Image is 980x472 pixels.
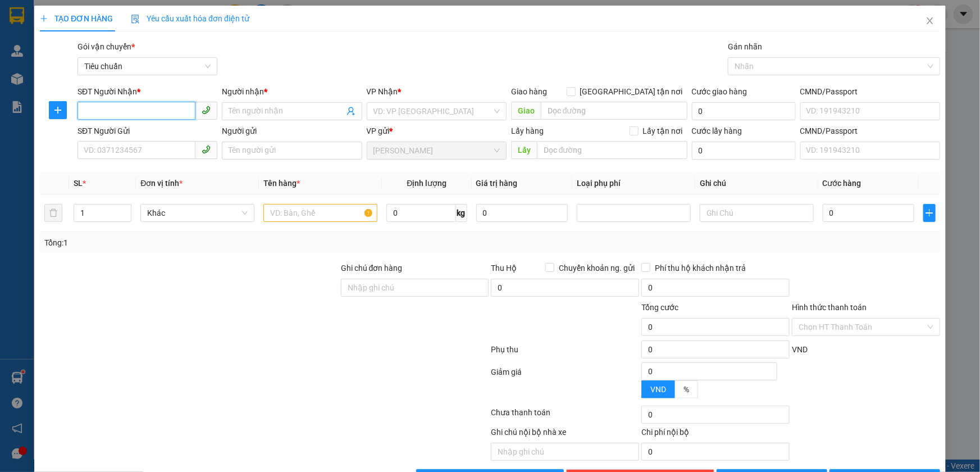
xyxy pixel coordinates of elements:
div: Ghi chú nội bộ nhà xe [491,426,639,443]
span: Thu hộ [131,42,159,52]
input: Dọc đường [537,141,687,159]
span: [GEOGRAPHIC_DATA] tận nơi [576,85,687,98]
span: Giao hàng [511,87,547,96]
input: Cước giao hàng [692,102,796,120]
span: close [926,16,935,25]
span: Giá trị hàng [476,179,518,188]
input: Ghi Chú [700,204,814,222]
span: VND [650,385,666,394]
span: CỤC GIẤY TRẮNG CHỮ ĐEN [23,16,157,36]
div: Chưa thanh toán [490,406,641,426]
div: SĐT Người Gửi [78,125,217,137]
span: Lấy hàng [511,126,544,135]
span: Cư Kuin [373,142,500,159]
span: Yêu cầu xuất hóa đơn điện tử [131,14,249,23]
span: kg [456,204,467,222]
div: Người gửi [222,125,362,137]
span: Phí thu hộ khách nhận trả [650,262,750,274]
div: Tổng: 1 [44,237,379,249]
div: CMND/Passport [800,85,940,98]
input: Nhập ghi chú [491,443,639,461]
th: Ghi chú [695,173,818,194]
span: phone [202,145,211,154]
span: VND [792,345,808,354]
span: SL [74,179,83,188]
input: 0 [476,204,568,222]
span: plus [49,106,66,115]
span: Ghi chú: [23,16,157,36]
span: Gói vận chuyển [78,42,135,51]
div: VP gửi [367,125,507,137]
div: Người nhận [222,85,362,98]
span: 0 [143,54,148,63]
span: plus [924,208,935,217]
input: VD: Bàn, Ghế [263,204,377,222]
label: Ghi chú đơn hàng [341,264,403,273]
label: Cước giao hàng [692,87,747,96]
div: CMND/Passport [800,125,940,137]
span: phone [202,106,211,115]
div: Chi phí nội bộ [641,426,790,443]
span: Cước hàng [823,179,862,188]
span: TẠO ĐƠN HÀNG [40,14,113,23]
button: plus [923,204,936,222]
span: Đơn vị tính [140,179,183,188]
input: Ghi chú đơn hàng [341,279,489,297]
span: Chuyển khoản ng. gửi [554,262,639,274]
span: Giao [511,102,541,120]
label: Cước lấy hàng [692,126,742,135]
span: Định lượng [407,179,446,188]
span: Lấy [511,141,537,159]
img: icon [131,15,140,24]
label: Hình thức thanh toán [792,303,867,312]
span: VP Nhận [367,87,398,96]
span: user-add [347,107,355,116]
button: plus [49,101,67,119]
span: % [683,385,689,394]
span: 0 [101,54,106,63]
label: Gán nhãn [728,42,762,51]
input: Dọc đường [541,102,687,120]
span: 30.000 [38,54,65,63]
span: Tên hàng [263,179,300,188]
span: Khác [147,205,248,221]
span: Chưa thu [84,42,121,52]
div: Phụ thu [490,343,641,363]
span: Tổng cước [641,303,678,312]
span: Tiêu chuẩn [84,58,211,75]
th: Loại phụ phí [572,173,695,194]
div: SĐT Người Nhận [78,85,217,98]
span: plus [40,15,48,22]
span: Thu Hộ [491,264,517,273]
button: Close [914,6,946,37]
span: Đã thu [38,42,65,52]
button: delete [44,204,62,222]
input: Cước lấy hàng [692,142,796,160]
span: Lấy tận nơi [639,125,687,137]
div: Giảm giá [490,366,641,403]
